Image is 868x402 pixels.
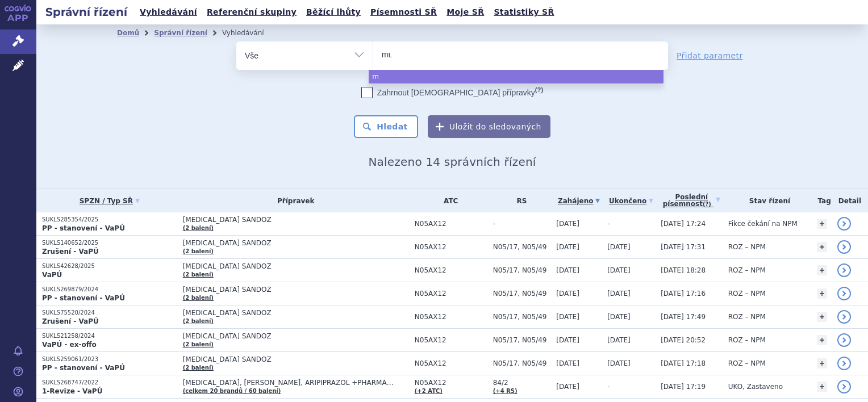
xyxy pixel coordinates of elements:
[661,383,706,391] span: [DATE] 17:19
[42,286,177,294] p: SUKLS269879/2024
[607,243,631,251] span: [DATE]
[42,248,99,256] strong: Zrušení - VaPÚ
[183,225,214,231] a: (2 balení)
[42,341,97,349] strong: VaPÚ - ex-offo
[811,189,831,212] th: Tag
[42,193,177,209] a: SPZN / Typ SŘ
[493,313,551,321] span: N05/17, N05/49
[556,383,579,391] span: [DATE]
[728,290,766,298] span: ROZ – NPM
[42,364,125,372] strong: PP - stanovení - VaPÚ
[493,266,551,274] span: N05/17, N05/49
[42,239,177,247] p: SUKLS140652/2025
[832,189,868,212] th: Detail
[661,220,706,228] span: [DATE] 17:24
[368,155,536,169] span: Nalezeno 14 správních řízení
[556,313,579,321] span: [DATE]
[42,317,99,325] strong: Zrušení - VaPÚ
[556,290,579,298] span: [DATE]
[607,383,610,391] span: -
[42,379,177,387] p: SUKLS268747/2022
[493,388,518,394] a: (+4 RS)
[607,193,655,209] a: Ukončeno
[817,265,827,275] a: +
[607,336,631,344] span: [DATE]
[493,220,551,228] span: -
[493,243,551,251] span: N05/17, N05/49
[493,359,551,367] span: N05/17, N05/49
[493,336,551,344] span: N05/17, N05/49
[354,115,418,138] button: Hledat
[42,294,125,302] strong: PP - stanovení - VaPÚ
[817,335,827,345] a: +
[183,388,281,394] a: (celkem 20 brandů / 60 balení)
[42,216,177,224] p: SUKLS285354/2025
[183,379,409,387] span: [MEDICAL_DATA], [PERSON_NAME], ARIPIPRAZOL +PHARMA…
[415,379,487,387] span: N05AX12
[493,290,551,298] span: N05/17, N05/49
[661,336,706,344] span: [DATE] 20:52
[415,336,487,344] span: N05AX12
[723,189,812,212] th: Stav řízení
[42,271,62,279] strong: VaPÚ
[487,189,551,212] th: RS
[728,220,798,228] span: Fikce čekání na NPM
[661,359,706,367] span: [DATE] 17:18
[42,355,177,363] p: SUKLS259061/2023
[415,359,487,367] span: N05AX12
[556,266,579,274] span: [DATE]
[42,309,177,317] p: SUKLS75520/2024
[367,5,440,20] a: Písemnosti SŘ
[154,29,207,37] a: Správní řízení
[183,262,409,270] span: [MEDICAL_DATA] SANDOZ
[117,29,139,37] a: Domů
[183,295,214,301] a: (2 balení)
[817,219,827,229] a: +
[728,383,783,391] span: UKO, Zastaveno
[415,243,487,251] span: N05AX12
[728,336,766,344] span: ROZ – NPM
[222,24,279,41] li: Vyhledávání
[837,380,851,393] a: detail
[728,266,766,274] span: ROZ – NPM
[183,332,409,340] span: [MEDICAL_DATA] SANDOZ
[661,290,706,298] span: [DATE] 17:16
[677,50,743,61] a: Přidat parametr
[183,365,214,371] a: (2 balení)
[183,248,214,254] a: (2 balení)
[728,313,766,321] span: ROZ – NPM
[415,220,487,228] span: N05AX12
[817,242,827,252] a: +
[728,359,766,367] span: ROZ – NPM
[837,240,851,254] a: detail
[415,290,487,298] span: N05AX12
[415,266,487,274] span: N05AX12
[661,189,723,212] a: Poslednípísemnost(?)
[661,266,706,274] span: [DATE] 18:28
[369,70,663,83] li: m
[415,388,443,394] a: (+2 ATC)
[42,387,102,395] strong: 1-Revize - VaPÚ
[556,336,579,344] span: [DATE]
[183,286,409,294] span: [MEDICAL_DATA] SANDOZ
[607,266,631,274] span: [DATE]
[183,271,214,278] a: (2 balení)
[136,5,201,20] a: Vyhledávání
[607,220,610,228] span: -
[428,115,550,138] button: Uložit do sledovaných
[493,379,551,387] span: 84/2
[183,216,409,224] span: [MEDICAL_DATA] SANDOZ
[817,288,827,299] a: +
[817,358,827,368] a: +
[177,189,409,212] th: Přípravek
[556,220,579,228] span: [DATE]
[42,332,177,340] p: SUKLS21258/2024
[556,359,579,367] span: [DATE]
[661,243,706,251] span: [DATE] 17:31
[490,5,557,20] a: Statistiky SŘ
[837,217,851,231] a: detail
[703,201,711,208] abbr: (?)
[443,5,487,20] a: Moje SŘ
[837,357,851,370] a: detail
[661,313,706,321] span: [DATE] 17:49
